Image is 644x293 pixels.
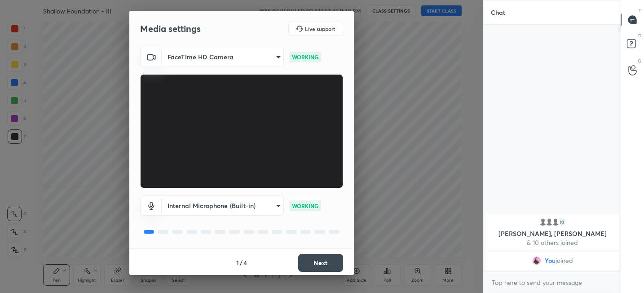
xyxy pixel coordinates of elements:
div: FaceTime HD Camera [162,47,284,67]
div: grid [484,212,621,271]
p: WORKING [292,53,318,61]
span: You [544,257,555,264]
img: 69adbf50439047a0b88312e6155420e1.jpg [532,256,541,265]
div: FaceTime HD Camera [162,195,284,216]
img: default.png [545,218,554,226]
p: Chat [484,0,512,24]
p: WORKING [292,202,318,210]
h4: 1 [236,258,239,267]
h5: Live support [305,26,335,31]
div: 10 [557,218,566,226]
img: default.png [538,218,547,226]
h4: / [240,258,243,267]
h2: Media settings [140,23,201,35]
button: Next [298,254,343,272]
img: default.png [551,218,560,226]
h4: 4 [243,258,247,267]
p: D [638,32,641,39]
p: [PERSON_NAME], [PERSON_NAME] [491,230,613,237]
span: joined [555,257,573,264]
p: & 10 others joined [491,239,613,246]
p: G [638,58,641,64]
p: T [639,7,641,14]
